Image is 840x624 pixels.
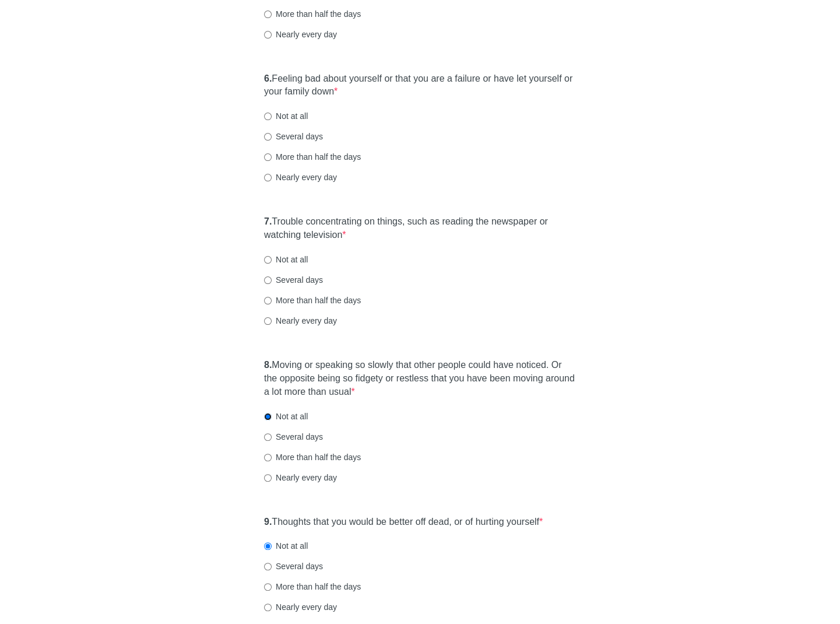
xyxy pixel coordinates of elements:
[264,359,576,399] label: Moving or speaking so slowly that other people could have noticed. Or the opposite being so fidge...
[264,8,361,20] label: More than half the days
[264,174,272,181] input: Nearly every day
[264,583,272,591] input: More than half the days
[264,131,323,142] label: Several days
[264,601,337,613] label: Nearly every day
[264,360,272,370] strong: 8.
[264,563,272,570] input: Several days
[264,110,308,122] label: Not at all
[264,454,272,461] input: More than half the days
[264,297,272,304] input: More than half the days
[264,413,272,420] input: Not at all
[264,451,361,463] label: More than half the days
[264,216,272,226] strong: 7.
[264,151,361,163] label: More than half the days
[264,540,308,552] label: Not at all
[264,254,308,265] label: Not at all
[264,433,272,441] input: Several days
[264,317,272,325] input: Nearly every day
[264,171,337,183] label: Nearly every day
[264,256,272,264] input: Not at all
[264,113,272,120] input: Not at all
[264,474,272,482] input: Nearly every day
[264,581,361,593] label: More than half the days
[264,472,337,483] label: Nearly every day
[264,10,272,18] input: More than half the days
[264,315,337,327] label: Nearly every day
[264,516,543,529] label: Thoughts that you would be better off dead, or of hurting yourself
[264,560,323,572] label: Several days
[264,29,337,40] label: Nearly every day
[264,295,361,306] label: More than half the days
[264,31,272,38] input: Nearly every day
[264,274,323,286] label: Several days
[264,215,576,242] label: Trouble concentrating on things, such as reading the newspaper or watching television
[264,542,272,550] input: Not at all
[264,411,308,422] label: Not at all
[264,153,272,161] input: More than half the days
[264,72,576,99] label: Feeling bad about yourself or that you are a failure or have let yourself or your family down
[264,133,272,141] input: Several days
[264,73,272,83] strong: 6.
[264,431,323,443] label: Several days
[264,276,272,284] input: Several days
[264,517,272,527] strong: 9.
[264,604,272,611] input: Nearly every day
